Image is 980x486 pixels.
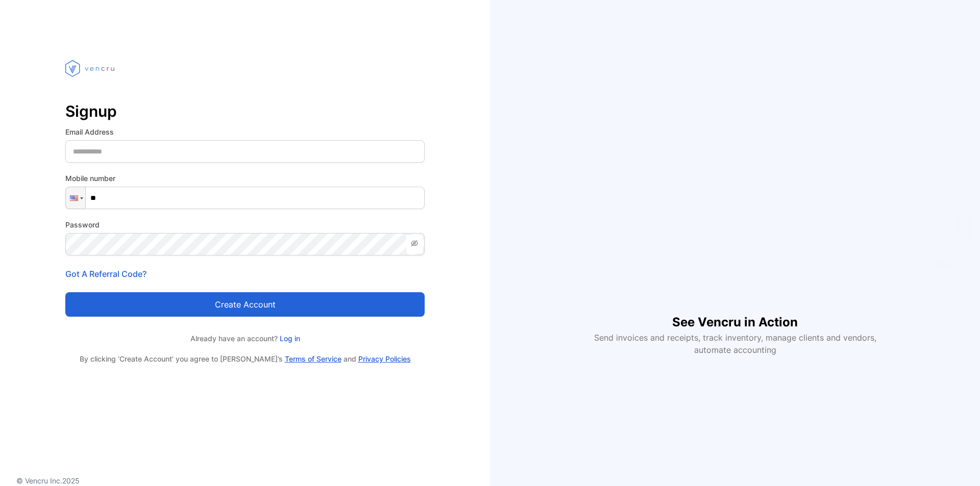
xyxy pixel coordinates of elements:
a: Log in [278,334,300,343]
a: Terms of Service [285,354,341,363]
label: Mobile number [65,173,425,184]
a: Privacy Policies [358,354,411,363]
p: Got A Referral Code? [65,268,425,280]
p: Signup [65,99,425,123]
label: Email Address [65,126,425,137]
button: Create account [65,292,425,317]
p: Send invoices and receipts, track inventory, manage clients and vendors, automate accounting [588,331,882,356]
h1: See Vencru in Action [672,297,798,331]
iframe: YouTube video player [587,131,883,297]
img: vencru logo [65,41,116,96]
label: Password [65,219,425,230]
div: United States: + 1 [66,187,85,209]
p: Already have an account? [65,333,425,344]
p: By clicking ‘Create Account’ you agree to [PERSON_NAME]’s and [65,354,425,364]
